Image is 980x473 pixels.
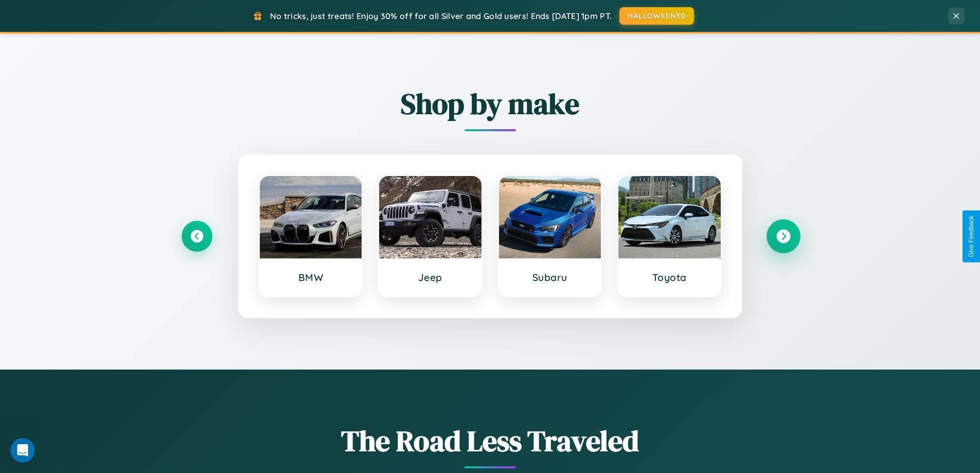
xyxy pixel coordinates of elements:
h3: Jeep [389,271,471,284]
span: No tricks, just treats! Enjoy 30% off for all Silver and Gold users! Ends [DATE] 1pm PT. [270,11,612,21]
iframe: Intercom live chat [10,438,35,463]
h3: Toyota [629,271,710,284]
button: HALLOWEEN30 [619,7,694,25]
h3: Subaru [509,271,591,284]
div: Give Feedback [968,216,975,257]
h2: Shop by make [182,84,799,124]
h1: The Road Less Traveled [182,421,799,461]
h3: BMW [270,271,352,284]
